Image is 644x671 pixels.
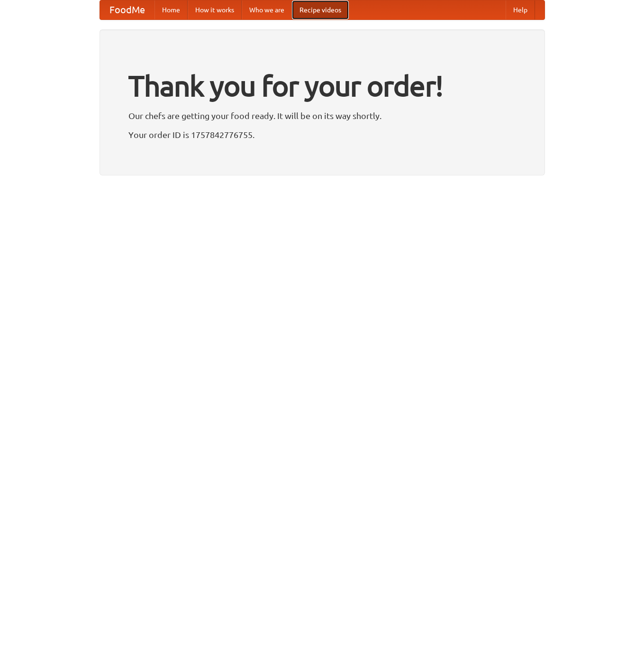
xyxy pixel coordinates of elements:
[292,0,349,19] a: Recipe videos
[128,109,516,123] p: Our chefs are getting your food ready. It will be on its way shortly.
[128,128,516,142] p: Your order ID is 1757842776755.
[154,0,188,19] a: Home
[506,0,535,19] a: Help
[100,0,154,19] a: FoodMe
[188,0,242,19] a: How it works
[128,63,516,109] h1: Thank you for your order!
[242,0,292,19] a: Who we are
